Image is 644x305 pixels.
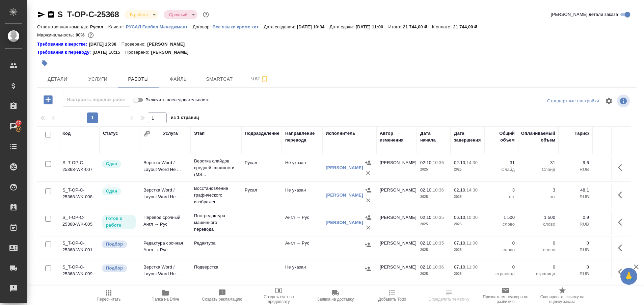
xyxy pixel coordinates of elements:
p: 0 [596,240,626,247]
p: [DATE] 10:34 [297,24,330,29]
button: Доп статусы указывают на важность/срочность заказа [202,10,210,19]
td: Редактура срочная Англ → Рус [140,236,191,260]
p: 1 500 [521,214,555,221]
p: 297,6 [596,159,626,166]
p: RUB [596,221,626,228]
svg: Подписаться [261,75,269,83]
p: 2025 [454,194,481,200]
p: RUB [562,194,589,200]
p: 1 500 [488,214,515,221]
p: Проверено: [125,49,151,56]
td: [PERSON_NAME] [376,211,417,234]
a: РУСАЛ Глобал Менеджмент [126,24,193,29]
p: Ответственная команда: [37,24,90,29]
div: Подразделение [245,130,279,137]
div: В работе [164,10,197,19]
td: Русал [241,183,282,207]
p: 0 [488,264,515,271]
p: Верстка слайдов средней сложности (MS... [194,158,238,178]
div: В работе [125,10,158,19]
span: Включить последовательность [145,97,210,103]
td: [PERSON_NAME] [376,236,417,260]
td: Верстка Word / Layout Word Не ... [140,183,191,207]
p: RUB [596,271,626,277]
td: Не указан [282,156,322,180]
td: [PERSON_NAME] [376,260,417,284]
p: Русал [90,24,108,29]
div: Менеджер проверил работу исполнителя, передает ее на следующий этап [101,187,137,196]
span: Призвать менеджера по развитию [481,295,530,304]
button: Скопировать ссылку на оценку заказа [534,286,591,305]
p: 0 [521,240,555,247]
p: шт [521,194,555,200]
div: Дата начала [420,130,447,144]
p: 07.10, [454,264,466,270]
p: Итого: [388,24,403,29]
p: [PERSON_NAME] [151,49,193,56]
button: Удалить [363,195,373,205]
p: RUB [562,221,589,228]
div: Исполнитель [326,130,355,137]
a: Требования к верстке: [37,41,89,48]
a: 97 [2,118,25,135]
p: 11:00 [466,264,478,270]
td: Не указан [282,260,322,284]
td: [PERSON_NAME] [376,156,417,180]
div: Нажми, чтобы открыть папку с инструкцией [37,49,92,56]
td: Перевод срочный Англ → Рус [140,211,191,234]
p: Редактура [194,240,238,247]
div: Общий объем [488,130,515,144]
td: [PERSON_NAME] [376,183,417,207]
p: К оплате: [432,24,453,29]
button: Срочный [167,12,189,18]
p: Подбор [106,265,123,272]
div: Оплачиваемый объем [521,130,555,144]
p: 0 [521,264,555,271]
button: Назначить [363,185,373,195]
p: 14:30 [466,160,478,165]
p: 90% [76,32,86,37]
button: Скопировать ссылку для ЯМессенджера [37,10,45,19]
p: RUB [596,166,626,173]
button: Назначить [363,264,373,274]
td: Англ → Рус [282,211,322,234]
p: 0 [596,264,626,271]
button: Удалить [363,168,373,178]
span: [PERSON_NAME] детали заказа [551,11,618,18]
button: Чтобы определение сработало, загрузи исходные файлы на странице "файлы" и привяжи проект в SmartCat [421,286,477,305]
button: Назначить [363,212,373,223]
div: Тариф [574,130,589,137]
p: 06.10, [454,215,466,220]
div: Нажми, чтобы открыть папку с инструкцией [37,41,89,48]
p: 2025 [454,221,481,228]
p: 48,1 [562,187,589,194]
p: 02.10, [420,264,433,270]
p: слово [488,247,515,253]
p: 2025 [454,166,481,173]
p: Сдан [106,188,117,195]
button: Скопировать ссылку [47,10,55,19]
button: Создать счет на предоплату [250,286,307,305]
p: 0,9 [562,214,589,221]
p: 3 [521,187,555,194]
a: S_T-OP-C-25368 [57,10,119,19]
p: 02.10, [420,215,433,220]
p: Дата создания: [264,24,297,29]
div: Исполнитель может приступить к работе [101,214,137,230]
button: Здесь прячутся важные кнопки [614,264,630,280]
td: S_T-OP-C-25368-WK-001 [59,236,100,260]
p: Подбор [106,241,123,248]
div: Можно подбирать исполнителей [101,240,137,249]
p: 31 [521,159,555,166]
p: Договор: [193,24,213,29]
p: Все языки кроме кит [212,24,264,29]
p: страница [488,271,515,277]
p: Восстановление графического изображен... [194,185,238,205]
p: 02.10, [420,187,433,193]
td: Верстка Word / Layout Word Не ... [140,260,191,284]
span: Посмотреть информацию [617,95,631,107]
span: Скопировать ссылку на оценку заказа [538,295,587,304]
div: Этап [194,130,205,137]
p: Дата сдачи: [329,24,355,29]
span: из 1 страниц [171,113,199,123]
